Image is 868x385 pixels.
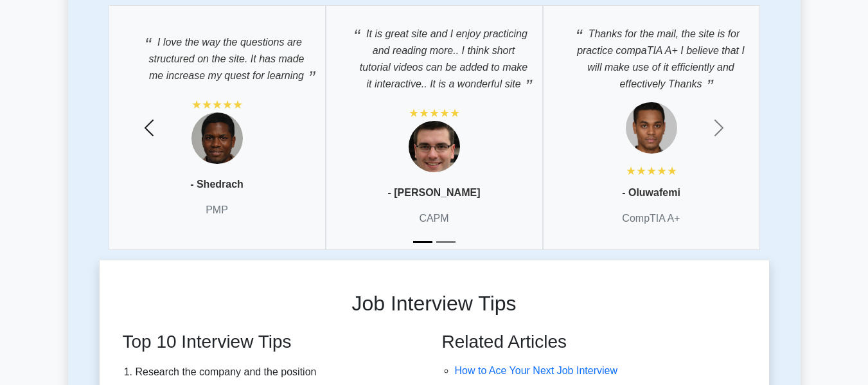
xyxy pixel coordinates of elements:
p: CAPM [419,211,448,226]
div: ★★★★★ [191,97,243,112]
button: Slide 2 [436,235,456,249]
p: I love the way the questions are structured on the site. It has made me increase my quest for lea... [122,27,312,84]
img: Testimonial 1 [191,112,243,164]
p: PMP [206,202,228,218]
div: ★★★★★ [409,105,460,121]
img: Testimonial 1 [409,121,460,172]
p: - [PERSON_NAME] [387,185,480,201]
img: Testimonial 1 [626,102,677,154]
p: Thanks for the mail, the site is for practice compaTIA A+ I believe that I will make use of it ef... [556,19,747,92]
div: ★★★★★ [626,163,677,179]
button: Slide 1 [413,235,432,249]
p: - Shedrach [190,177,244,192]
h3: Related Articles [442,331,754,353]
a: How to Ace Your Next Job Interview [455,365,617,376]
p: It is great site and I enjoy practicing and reading more.. I think short tutorial videos can be a... [339,19,529,92]
h2: Job Interview Tips [100,291,769,316]
p: - Oluwafemi [622,185,680,201]
li: Research the company and the position [136,363,419,382]
h3: Top 10 Interview Tips [123,331,419,353]
p: CompTIA A+ [622,211,680,226]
